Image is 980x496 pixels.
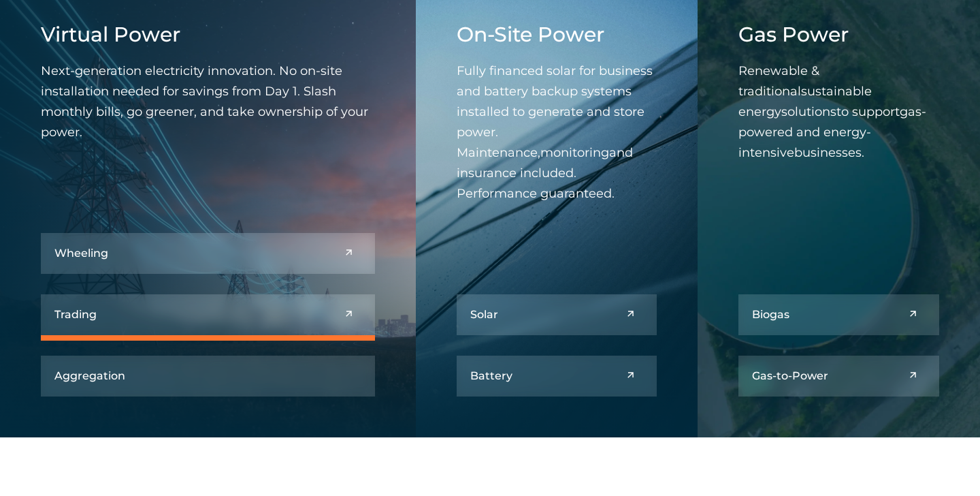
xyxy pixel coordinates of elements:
span: systems installed to generate and store power. Maintenance, [457,84,644,160]
span: and insurance included. Performance guaranteed. [457,145,633,201]
span: to support [836,104,900,119]
h4: Virtual Power [41,22,375,47]
span: businesses. [794,145,864,160]
span: sustainable energy [738,84,872,119]
span: solar for business and battery backup [457,63,653,99]
span: Next-generation electricity innovation. No on-site installation needed for savings from Day 1. Sl... [41,63,368,140]
span: gas-powered and energy-intensive [738,104,926,160]
h5: Aggregation [54,369,125,382]
span: Fully financed [457,63,543,78]
h4: On-Site Power [457,22,657,47]
span: monitoring [540,145,609,160]
h4: Gas Power [738,22,939,47]
span: solutions [781,104,836,119]
span: Renewable & traditional [738,63,819,99]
